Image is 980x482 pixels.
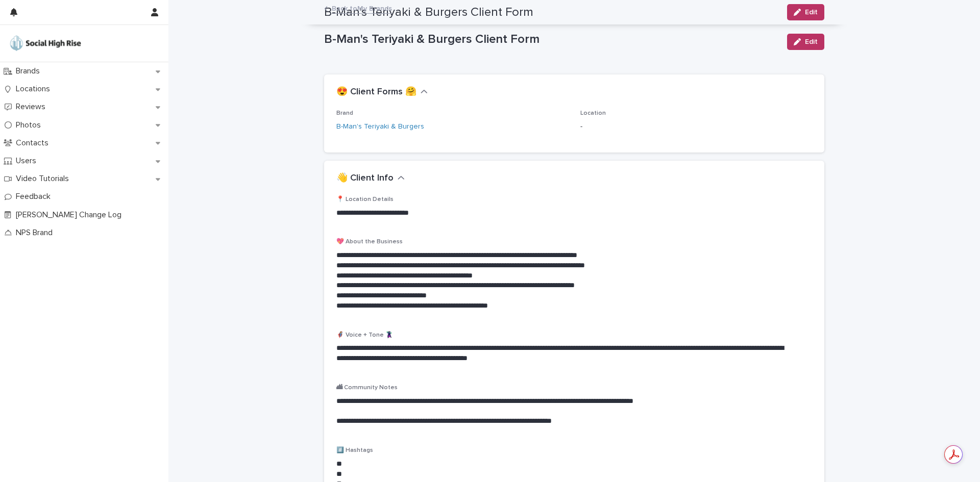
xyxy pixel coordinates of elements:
[336,239,403,245] span: 💖 About the Business
[336,121,424,132] a: B-Man's Teriyaki & Burgers
[580,110,606,116] span: Location
[12,210,130,220] p: [PERSON_NAME] Change Log
[324,32,779,47] p: B-Man's Teriyaki & Burgers Client Form
[336,173,394,184] h2: 👋 Client Info
[12,138,57,148] p: Contacts
[12,102,54,112] p: Reviews
[336,385,398,391] span: 🏙 Community Notes
[336,87,428,98] button: 😍 Client Forms 🤗
[8,33,83,54] img: o5DnuTxEQV6sW9jFYBBf
[332,2,392,14] a: Back toMy Brands
[805,38,818,45] span: Edit
[787,34,824,50] button: Edit
[12,120,49,130] p: Photos
[12,84,58,94] p: Locations
[336,196,394,202] span: 📍 Location Details
[12,228,61,238] p: NPS Brand
[336,173,405,184] button: 👋 Client Info
[336,447,373,453] span: #️⃣ Hashtags
[580,121,812,132] p: -
[12,66,48,76] p: Brands
[336,110,353,116] span: Brand
[12,174,77,184] p: Video Tutorials
[12,156,44,166] p: Users
[336,87,416,98] h2: 😍 Client Forms 🤗
[336,332,393,338] span: 🦸‍♀️ Voice + Tone 🦹‍♀️
[12,192,59,201] p: Feedback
